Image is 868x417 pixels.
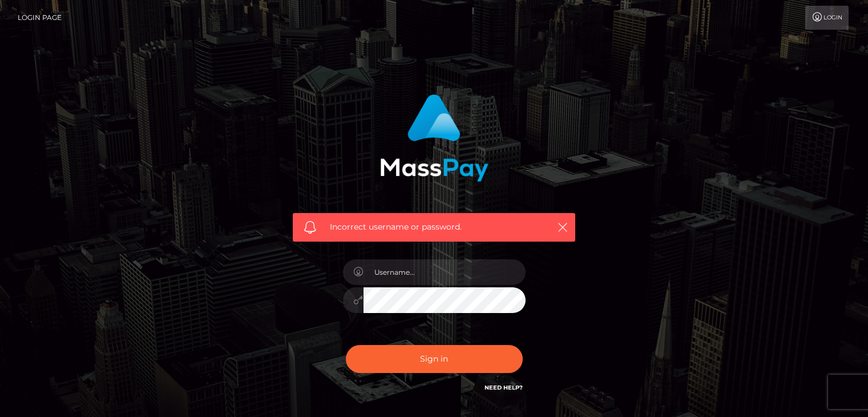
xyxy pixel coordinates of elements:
[380,94,488,182] img: MassPay Login
[805,6,849,30] a: Login
[330,221,538,233] span: Incorrect username or password.
[485,384,523,391] a: Need Help?
[364,259,526,285] input: Username...
[346,345,523,373] button: Sign in
[18,6,62,30] a: Login Page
